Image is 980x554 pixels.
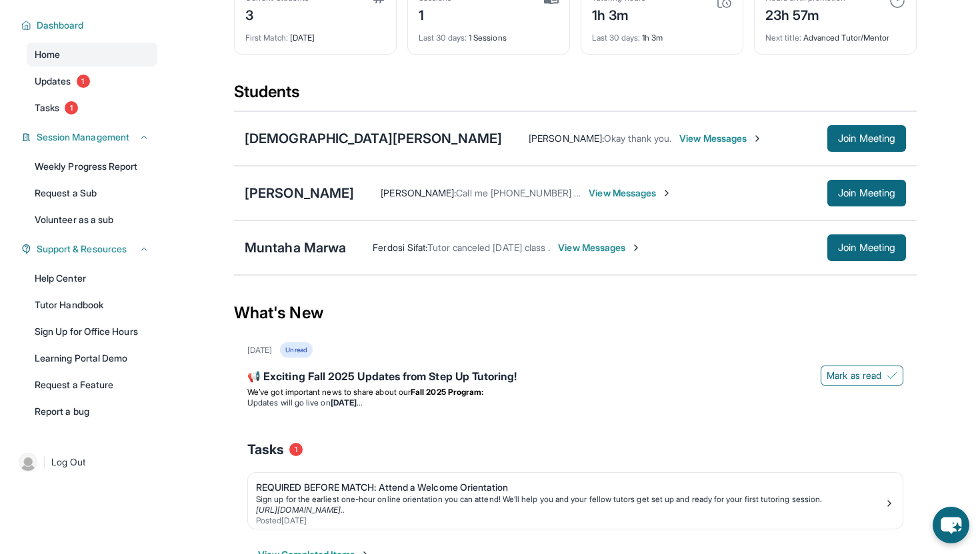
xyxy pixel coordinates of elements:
button: Mark as read [821,366,903,386]
span: [PERSON_NAME] : [529,133,604,144]
a: Tutor Handbook [27,293,157,317]
div: REQUIRED BEFORE MATCH: Attend a Welcome Orientation [256,481,884,494]
img: Chevron-Right [752,133,763,144]
div: 1h 3m [592,25,732,43]
button: Support & Resources [31,242,149,256]
span: Home [35,48,60,61]
span: Call me [PHONE_NUMBER] When you get a. Second [456,187,677,198]
span: Last 30 days : [419,33,467,43]
div: Sign up for the earliest one-hour online orientation you can attend! We’ll help you and your fell... [256,494,884,505]
span: Tasks [247,440,284,459]
span: Dashboard [37,19,84,32]
span: Ferdosi Sifat : [373,242,427,253]
strong: Fall 2025 Program: [411,387,483,397]
span: Support & Resources [37,242,127,256]
span: We’ve got important news to share about our [247,387,411,397]
a: Volunteer as a sub [27,208,157,232]
span: View Messages [679,132,763,145]
a: [URL][DOMAIN_NAME].. [256,505,345,515]
span: Updates [35,75,71,88]
button: Join Meeting [827,125,906,152]
span: Join Meeting [838,244,895,252]
div: [PERSON_NAME] [245,184,354,202]
button: Join Meeting [827,234,906,261]
a: Report a bug [27,400,157,423]
span: [PERSON_NAME] : [381,187,456,198]
span: Next title : [765,33,801,43]
span: Log Out [51,455,86,469]
span: Tasks [35,101,59,115]
span: Session Management [37,131,129,144]
span: 1 [289,443,303,456]
button: Session Management [31,131,149,144]
div: 1h 3m [592,3,645,25]
span: | [43,454,46,470]
span: View Messages [558,241,641,254]
a: Updates1 [27,69,157,93]
a: |Log Out [13,447,157,477]
strong: [DATE] [331,398,362,408]
button: Join Meeting [827,180,906,206]
a: Sign Up for Office Hours [27,320,157,344]
div: Advanced Tutor/Mentor [765,25,905,43]
div: 📢 Exciting Fall 2025 Updates from Step Up Tutoring! [247,368,903,387]
span: Okay thank you. [604,133,671,144]
img: user-img [19,453,37,471]
span: Tutor canceled [DATE] class . [427,242,550,253]
span: First Match : [245,33,288,43]
a: Weekly Progress Report [27,154,157,178]
div: 3 [245,3,309,25]
span: 1 [77,75,90,88]
a: Help Center [27,266,157,290]
div: Students [234,81,917,111]
span: Join Meeting [838,135,895,142]
button: Dashboard [31,19,149,32]
div: Posted [DATE] [256,515,884,526]
div: Muntaha Marwa [245,238,346,257]
img: Chevron-Right [661,188,672,198]
img: Mark as read [887,370,897,381]
div: [DATE] [245,25,385,43]
a: Request a Feature [27,373,157,397]
a: Request a Sub [27,181,157,205]
span: Join Meeting [838,189,895,197]
div: 1 Sessions [419,25,559,43]
span: View Messages [589,186,672,200]
a: Learning Portal Demo [27,346,157,370]
a: REQUIRED BEFORE MATCH: Attend a Welcome OrientationSign up for the earliest one-hour online orien... [248,473,903,529]
div: Unread [280,342,312,358]
div: [DATE] [247,345,272,356]
div: What's New [234,284,917,342]
img: Chevron-Right [631,242,641,253]
a: Tasks1 [27,96,157,120]
span: 1 [65,101,78,115]
div: 1 [419,3,452,25]
div: [DEMOGRAPHIC_DATA][PERSON_NAME] [245,129,502,148]
li: Updates will go live on [247,398,903,408]
div: 23h 57m [765,3,845,25]
button: chat-button [933,507,969,543]
span: Mark as read [827,369,881,382]
a: Home [27,43,157,67]
span: Last 30 days : [592,33,640,43]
